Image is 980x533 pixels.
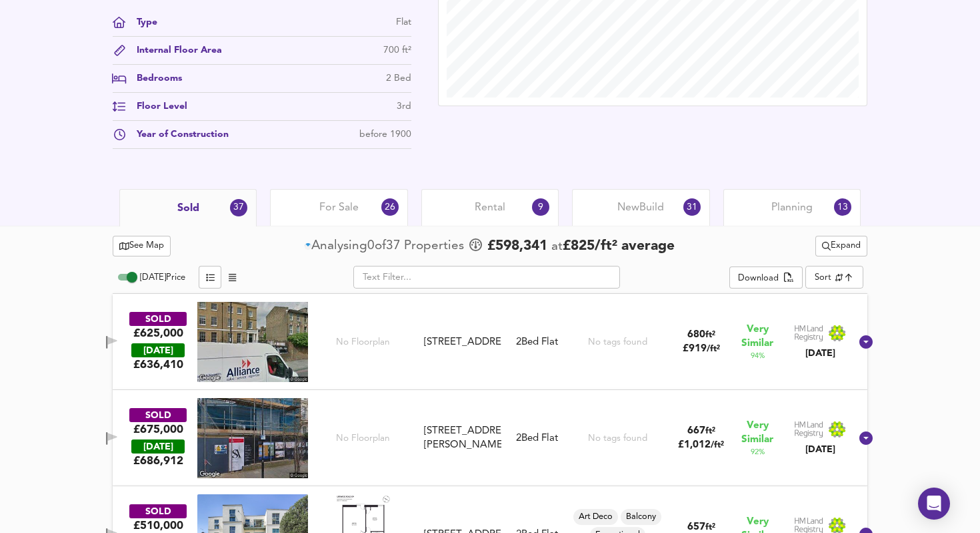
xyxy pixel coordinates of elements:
div: Sort [805,266,863,289]
div: SOLD [129,408,187,422]
div: Sort [815,271,831,284]
span: 92 % [751,447,765,458]
span: ft² [705,523,715,532]
span: For Sale [319,200,359,215]
div: £625,000 [133,326,183,341]
div: [STREET_ADDRESS][PERSON_NAME] [424,424,501,453]
div: Bedrooms [126,71,182,85]
div: split button [815,236,867,256]
div: Open Intercom Messenger [918,488,950,520]
div: Floor Level [126,100,187,114]
span: New Build [617,200,664,215]
span: 94 % [751,351,765,361]
svg: Show Details [858,430,874,446]
div: [DATE] [794,347,846,360]
button: Expand [815,236,867,256]
div: £675,000 [133,422,183,437]
div: split button [729,266,802,289]
div: 9 [532,198,549,216]
span: [DATE] Price [140,273,185,282]
span: / ft² [711,441,724,450]
input: Text Filter... [353,266,620,289]
span: 667 [687,426,705,436]
div: 2 Bed [386,71,411,85]
span: Balcony [621,511,661,523]
div: 26 [381,198,399,216]
span: £ 825 / ft² average [563,239,675,253]
span: Very Similar [741,419,773,447]
div: 2 Bed Flat [516,431,558,446]
div: [DATE] [131,439,185,454]
div: [DATE] [794,443,846,456]
div: 37 [230,199,247,216]
img: Land Registry [794,421,846,438]
div: 3rd [397,100,411,114]
svg: Show Details [858,334,874,350]
span: £ 1,012 [678,440,724,450]
span: Planning [771,200,813,215]
div: SOLD [129,312,187,326]
div: No tags found [588,432,647,445]
div: 13 [834,198,851,216]
div: £510,000 [133,518,183,533]
img: Land Registry [794,325,846,342]
span: See Map [119,238,164,254]
div: 700 ft² [383,43,411,57]
div: Art Deco [573,509,618,525]
span: £ 636,410 [133,357,183,372]
div: before 1900 [359,128,411,142]
div: Type [126,15,157,29]
span: ft² [705,331,715,339]
div: [STREET_ADDRESS] [424,335,501,349]
span: Expand [822,238,861,254]
img: streetview [197,398,308,478]
span: Sold [177,201,199,216]
div: SOLD£675,000 [DATE]£686,912No Floorplan[STREET_ADDRESS][PERSON_NAME]2Bed FlatNo tags found667ft²£... [113,390,867,486]
div: of Propert ies [305,237,467,255]
div: Analysing [311,237,367,255]
div: Download [738,271,779,287]
button: See Map [113,236,171,256]
button: Download [729,266,802,289]
span: at [551,240,563,253]
span: Rental [475,200,505,215]
div: 1b Blurton Road, E5 0NL [419,424,507,453]
span: No Floorplan [336,336,390,349]
span: £ 598,341 [487,236,547,256]
div: Flat 3, Hall Place, 5 - 7 Urswick Road, E9 6EG [419,335,507,349]
span: 680 [687,330,705,340]
span: 657 [687,522,705,532]
div: 2 Bed Flat [516,335,558,349]
div: Balcony [621,509,661,525]
div: SOLD£625,000 [DATE]£636,410No Floorplan[STREET_ADDRESS]2Bed FlatNo tags found680ft²£919/ft²Very S... [113,294,867,390]
div: Internal Floor Area [126,43,222,57]
span: £ 919 [683,344,720,354]
div: 31 [683,198,701,216]
span: Very Similar [741,323,773,351]
span: ft² [705,427,715,435]
span: / ft² [707,345,720,353]
span: £ 686,912 [133,454,183,468]
img: streetview [197,302,308,382]
span: 37 [386,237,401,255]
div: No tags found [588,336,647,349]
div: SOLD [129,504,187,518]
div: Flat [396,15,411,29]
div: Year of Construction [126,128,229,142]
div: [DATE] [131,343,185,357]
span: No Floorplan [336,432,390,445]
span: Art Deco [573,511,618,523]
